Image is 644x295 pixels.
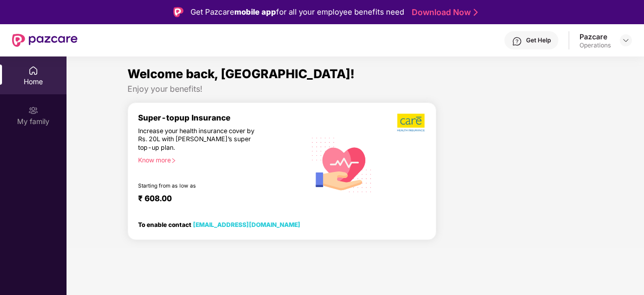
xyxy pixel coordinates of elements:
div: Super-topup Insurance [138,113,306,123]
div: Get Help [526,36,551,44]
div: To enable contact [138,221,300,228]
img: Logo [173,7,183,17]
img: New Pazcare Logo [12,34,78,47]
img: svg+xml;base64,PHN2ZyBpZD0iRHJvcGRvd24tMzJ4MzIiIHhtbG5zPSJodHRwOi8vd3d3LnczLm9yZy8yMDAwL3N2ZyIgd2... [622,36,630,44]
img: svg+xml;base64,PHN2ZyBpZD0iSGVscC0zMngzMiIgeG1sbnM9Imh0dHA6Ly93d3cudzMub3JnLzIwMDAvc3ZnIiB3aWR0aD... [512,36,522,46]
div: Operations [579,41,611,49]
div: Starting from as low as [138,183,263,190]
div: Pazcare [579,32,611,41]
span: Welcome back, [GEOGRAPHIC_DATA]! [127,67,355,81]
div: Enjoy your benefits! [127,84,583,94]
div: Know more [138,156,300,163]
img: svg+xml;base64,PHN2ZyB4bWxucz0iaHR0cDovL3d3dy53My5vcmcvMjAwMC9zdmciIHhtbG5zOnhsaW5rPSJodHRwOi8vd3... [306,128,378,201]
div: Increase your health insurance cover by Rs. 20L with [PERSON_NAME]’s super top-up plan. [138,127,263,152]
img: svg+xml;base64,PHN2ZyBpZD0iSG9tZSIgeG1sbnM9Imh0dHA6Ly93d3cudzMub3JnLzIwMDAvc3ZnIiB3aWR0aD0iMjAiIG... [28,66,38,76]
img: b5dec4f62d2307b9de63beb79f102df3.png [397,113,426,132]
div: Get Pazcare for all your employee benefits need [190,6,404,18]
img: Stroke [474,7,478,18]
a: [EMAIL_ADDRESS][DOMAIN_NAME] [193,221,300,228]
strong: mobile app [234,7,276,17]
span: right [171,158,176,163]
div: ₹ 608.00 [138,194,296,206]
a: Download Now [412,7,475,18]
img: svg+xml;base64,PHN2ZyB3aWR0aD0iMjAiIGhlaWdodD0iMjAiIHZpZXdCb3g9IjAgMCAyMCAyMCIgZmlsbD0ibm9uZSIgeG... [28,105,38,115]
